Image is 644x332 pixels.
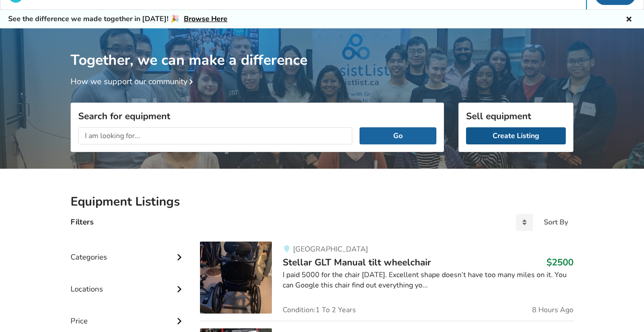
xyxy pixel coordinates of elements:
[283,270,573,291] div: I paid 5000 for the chair [DATE]. Excellent shape doesn’t have too many miles on it. You can Goog...
[78,110,436,122] h3: Search for equipment
[283,306,356,314] span: Condition: 1 To 2 Years
[200,242,272,314] img: mobility-stellar glt manual tilt wheelchair
[293,244,368,254] span: [GEOGRAPHIC_DATA]
[71,266,186,298] div: Locations
[360,127,436,144] button: Go
[184,14,227,24] a: Browse Here
[200,242,573,321] a: mobility-stellar glt manual tilt wheelchair [GEOGRAPHIC_DATA]Stellar GLT Manual tilt wheelchair$2...
[78,127,352,144] input: I am looking for...
[71,194,573,210] h2: Equipment Listings
[283,256,431,269] span: Stellar GLT Manual tilt wheelchair
[532,306,573,314] span: 8 Hours Ago
[71,298,186,330] div: Price
[71,234,186,266] div: Categories
[71,76,196,87] a: How we support our community
[71,217,93,227] h4: Filters
[544,219,568,226] div: Sort By
[71,28,573,69] h1: Together, we can make a difference
[8,14,227,24] h5: See the difference we made together in [DATE]! 🎉
[466,127,566,144] a: Create Listing
[546,256,573,268] h3: $2500
[466,110,566,122] h3: Sell equipment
